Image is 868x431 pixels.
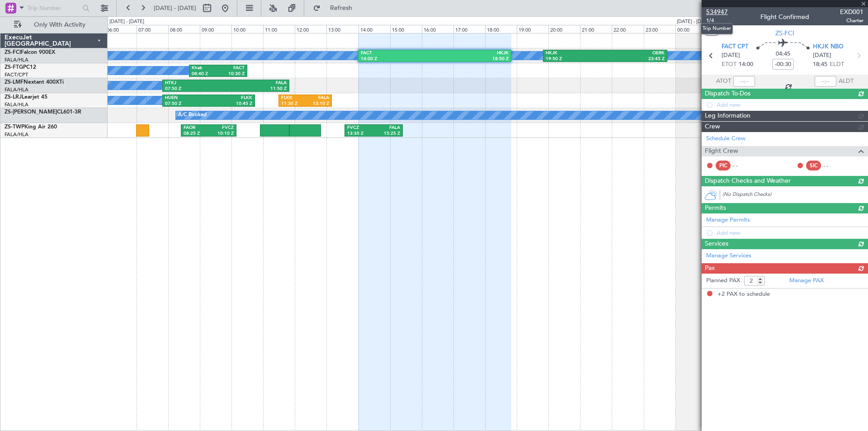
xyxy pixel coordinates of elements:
span: [DATE] [813,51,831,60]
div: HKJK [434,50,509,57]
div: [DATE] - [DATE] [677,18,712,26]
a: ZS-TWPKing Air 260 [5,124,57,130]
span: ZS-FTG [5,65,23,70]
span: ZS-LRJ [5,95,22,100]
div: FLKK [281,95,305,101]
span: 14:00 [739,60,753,69]
a: ZS-LRJLearjet 45 [5,95,47,100]
div: 08:25 Z [184,131,209,137]
div: 08:00 [168,25,200,33]
div: 14:00 [359,25,390,33]
a: ZS-[PERSON_NAME]CL601-3R [5,109,81,115]
div: FVCZ [347,125,374,131]
span: 534947 [706,7,728,17]
div: FALA [226,80,287,86]
div: 10:30 Z [218,71,245,77]
span: [DATE] [722,51,740,60]
div: 23:45 Z [605,56,665,62]
input: Trip Number [28,1,80,15]
div: 21:00 [580,25,612,33]
div: 10:45 Z [209,101,252,107]
div: 06:00 [105,25,137,33]
div: FALA [305,95,329,101]
div: FAOR [184,125,209,131]
button: Only With Activity [10,18,98,32]
div: 18:00 [485,25,517,33]
div: A/C Booked [178,109,207,122]
a: FACT/CPT [5,71,28,78]
div: 09:00 [200,25,231,33]
div: OERK [605,50,665,57]
div: 13:35 Z [347,131,374,137]
div: 14:00 Z [361,56,435,62]
span: ALDT [839,77,854,86]
span: ELDT [830,60,844,69]
div: 07:50 Z [165,86,226,92]
div: 19:50 Z [546,56,605,62]
div: 10:10 Z [209,131,234,137]
div: 07:00 [137,25,168,33]
div: 19:00 [517,25,548,33]
div: FALA [374,125,401,131]
div: Khak [192,65,218,71]
div: HUEN [165,95,208,101]
div: 07:50 Z [165,101,208,107]
span: ZS-[PERSON_NAME] [5,109,57,115]
button: Refresh [309,1,363,15]
div: [DATE] - [DATE] [109,18,144,26]
div: 13:00 [326,25,358,33]
div: Flight Confirmed [760,12,809,22]
span: ZS-TWP [5,124,24,130]
span: ATOT [716,77,731,86]
div: 17:00 [453,25,485,33]
div: 20:00 [548,25,580,33]
div: 12:00 [295,25,326,33]
span: 18:45 [813,60,827,69]
span: 04:45 [776,50,790,59]
div: 08:40 Z [192,71,218,77]
div: Trip Number [701,23,733,34]
div: 22:00 [612,25,643,33]
a: ZS-FTGPC12 [5,65,36,70]
div: 10:00 [231,25,263,33]
span: FACT CPT [722,43,748,52]
div: 16:00 [422,25,453,33]
div: FLKK [209,95,252,101]
a: ZS-FCIFalcon 900EX [5,50,55,55]
div: 18:50 Z [434,56,509,62]
span: EXD001 [840,7,863,17]
div: 15:00 [390,25,422,33]
span: ZS-FCI [5,50,21,55]
a: FALA/HLA [5,101,28,108]
a: ZS-LMFNextant 400XTi [5,80,64,85]
span: [DATE] - [DATE] [154,4,196,12]
a: FALA/HLA [5,57,28,63]
div: HKJK [546,50,605,57]
div: 13:10 Z [305,101,329,107]
span: Only With Activity [24,22,95,28]
div: 11:50 Z [226,86,287,92]
span: ETOT [722,60,736,69]
div: FACT [218,65,245,71]
span: ZS-FCI [775,28,794,38]
a: FALA/HLA [5,131,28,138]
div: 23:00 [644,25,675,33]
div: 11:00 [263,25,295,33]
div: FVCZ [209,125,234,131]
div: 00:00 [675,25,707,33]
div: FACT [361,50,435,57]
span: Refresh [322,5,360,11]
span: HKJK NBO [813,43,844,52]
span: ZS-LMF [5,80,24,85]
div: HTKJ [165,80,226,86]
span: Charter [840,17,863,24]
div: 11:30 Z [281,101,305,107]
div: 15:25 Z [374,131,401,137]
a: FALA/HLA [5,86,28,93]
